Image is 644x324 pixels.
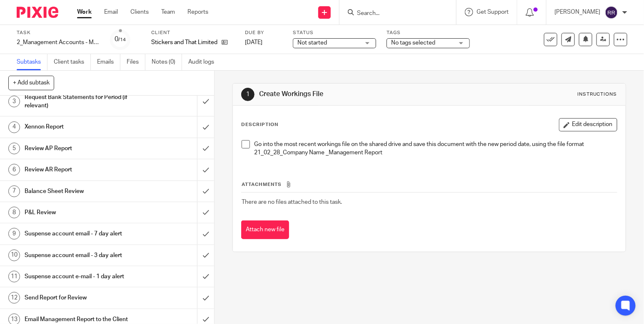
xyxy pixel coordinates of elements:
h1: P&L Review [25,206,134,219]
a: Emails [97,54,120,70]
span: There are no files attached to this task. [242,199,342,205]
a: Work [77,8,92,16]
input: Search [356,10,431,17]
h1: Suspense account e-mail - 1 day alert [25,270,134,283]
a: Team [161,8,175,16]
a: Audit logs [188,54,220,70]
div: 3 [8,96,20,107]
div: 4 [8,121,20,133]
div: 6 [8,164,20,176]
div: 0 [115,35,126,44]
p: [PERSON_NAME] [555,8,601,16]
a: Reports [187,8,208,16]
img: Pixie [17,7,58,18]
div: 11 [8,271,20,282]
h1: Review AP Report [25,142,134,155]
button: Attach new file [241,220,289,239]
span: No tags selected [391,40,435,46]
div: 5 [8,143,20,154]
label: Tags [387,30,470,36]
label: Task [17,30,100,36]
h1: Review AR Report [25,163,134,176]
a: Client tasks [54,54,91,70]
span: Not started [297,40,327,46]
label: Due by [245,30,282,36]
a: Files [127,54,145,70]
h1: Send Report for Review [25,292,134,304]
label: Client [151,30,235,36]
div: 7 [8,185,20,197]
p: Description [241,121,278,128]
a: Clients [130,8,149,16]
div: 1 [241,88,255,101]
span: [DATE] [245,40,262,45]
h1: Xennon Report [25,121,134,133]
p: Go into the most recent workings file on the shared drive and save this document with the new per... [254,140,617,157]
div: 10 [8,250,20,261]
h1: Create Workings File [259,90,447,99]
small: /14 [119,37,126,42]
div: Instructions [577,91,617,98]
label: Status [293,30,376,36]
h1: Request Bank Statements for Period (if relevant) [25,91,134,112]
h1: Balance Sheet Review [25,185,134,198]
h1: Suspense account email - 7 day alert [25,228,134,240]
div: 8 [8,207,20,218]
a: Email [104,8,118,16]
span: Attachments [242,182,282,187]
a: Subtasks [17,54,47,70]
img: svg%3E [605,6,618,19]
div: 9 [8,228,20,240]
div: 2_Management Accounts - Monthly - NEW - TWD [17,38,100,47]
span: Get Support [477,9,509,15]
a: Notes (0) [152,54,182,70]
h1: Suspense account email - 3 day alert [25,249,134,262]
div: 12 [8,292,20,304]
button: Edit description [559,118,617,131]
button: + Add subtask [8,76,54,90]
p: Stickers and That Limited [151,38,217,47]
